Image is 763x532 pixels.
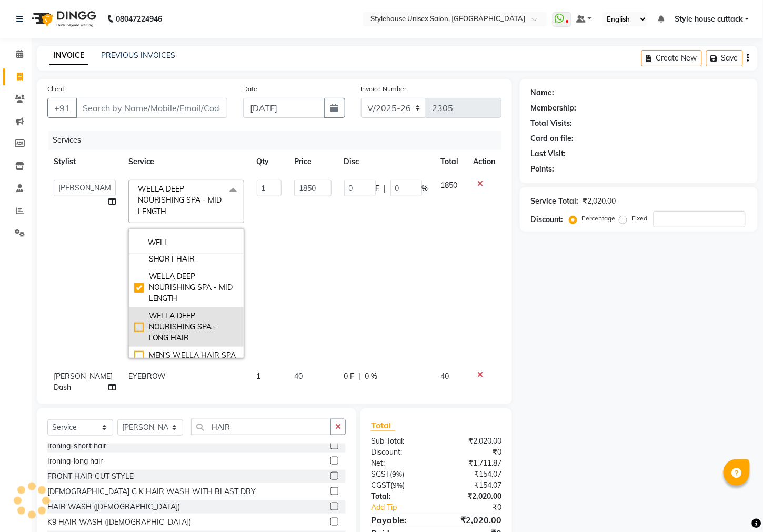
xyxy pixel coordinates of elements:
[47,501,180,513] div: HAIR WASH ([DEMOGRAPHIC_DATA])
[47,84,64,94] label: Client
[359,371,361,382] span: |
[288,150,337,174] th: Price
[530,164,554,175] div: Points:
[363,480,436,491] div: ( )
[47,98,77,118] button: +91
[101,51,175,60] a: PREVIOUS INVOICES
[371,480,390,490] span: CGST
[167,207,172,216] a: x
[47,456,103,467] div: Ironing-long hair
[530,148,566,159] div: Last Visit:
[706,50,743,66] button: Save
[54,372,113,392] span: [PERSON_NAME] Dash
[435,150,467,174] th: Total
[191,419,331,435] input: Search or Scan
[371,420,395,431] span: Total
[363,436,436,447] div: Sub Total:
[436,491,509,502] div: ₹2,020.00
[27,4,99,34] img: logo
[138,184,222,216] span: WELLA DEEP NOURISHING SPA - MID LENGTH
[392,470,402,478] span: 9%
[641,50,702,66] button: Create New
[384,183,386,194] span: |
[363,514,436,526] div: Payable:
[49,46,88,65] a: INVOICE
[631,214,647,223] label: Fixed
[338,150,435,174] th: Disc
[436,436,509,447] div: ₹2,020.00
[243,84,257,94] label: Date
[393,481,403,489] span: 9%
[47,517,191,528] div: K9 HAIR WASH ([DEMOGRAPHIC_DATA])
[363,447,436,458] div: Discount:
[47,150,122,174] th: Stylist
[448,502,509,513] div: ₹0
[76,98,227,118] input: Search by Name/Mobile/Email/Code
[436,469,509,480] div: ₹154.07
[581,214,615,223] label: Percentage
[441,180,458,190] span: 1850
[530,87,554,98] div: Name:
[250,150,288,174] th: Qty
[376,183,380,194] span: F
[363,502,448,513] a: Add Tip
[294,372,303,381] span: 40
[128,372,166,381] span: EYEBROW
[436,480,509,491] div: ₹154.07
[257,372,261,381] span: 1
[530,118,572,129] div: Total Visits:
[116,4,162,34] b: 08047224946
[363,458,436,469] div: Net:
[361,84,407,94] label: Invoice Number
[675,14,743,25] span: Style house cuttack
[363,469,436,480] div: ( )
[134,310,238,344] div: WELLA DEEP NOURISHING SPA - LONG HAIR
[530,133,574,144] div: Card on file:
[530,214,563,225] div: Discount:
[47,471,134,482] div: FRONT HAIR CUT STYLE
[422,183,428,194] span: %
[436,514,509,526] div: ₹2,020.00
[122,150,250,174] th: Service
[530,103,576,114] div: Membership:
[530,196,578,207] div: Service Total:
[48,131,509,150] div: Services
[134,271,238,304] div: WELLA DEEP NOURISHING SPA - MID LENGTH
[436,458,509,469] div: ₹1,711.87
[344,371,355,382] span: 0 F
[134,350,238,361] div: MEN'S WELLA HAIR SPA
[436,447,509,458] div: ₹0
[363,491,436,502] div: Total:
[583,196,616,207] div: ₹2,020.00
[371,469,390,479] span: SGST
[134,237,238,248] input: multiselect-search
[47,440,106,451] div: Ironing-short hair
[467,150,501,174] th: Action
[441,372,449,381] span: 40
[365,371,378,382] span: 0 %
[47,486,256,497] div: [DEMOGRAPHIC_DATA] G K HAIR WASH WITH BLAST DRY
